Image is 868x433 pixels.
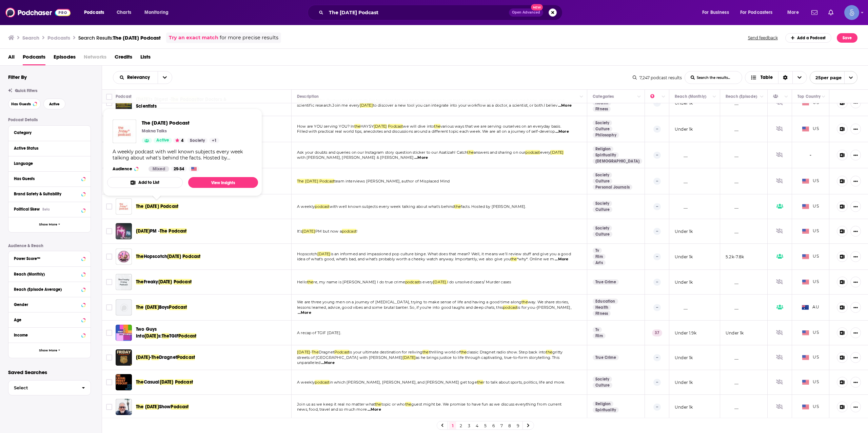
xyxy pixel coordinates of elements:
[593,248,602,253] a: Tv
[14,192,79,196] div: Brand Safety & Suitability
[145,404,159,410] span: [DATE]
[354,124,361,129] span: the
[49,102,60,106] span: Active
[116,325,132,341] a: Two Guys Into Fridays: The TGIF Podcast
[659,93,668,101] button: Column Actions
[140,51,151,65] a: Lists
[577,93,586,101] button: Column Actions
[326,7,509,18] input: Search podcasts, credits, & more...
[593,279,619,285] a: True Crime
[782,93,790,101] button: Column Actions
[593,260,606,265] a: Arts
[850,226,861,237] button: Show More Button
[54,51,76,65] a: Episodes
[726,204,738,210] p: __
[14,190,85,198] button: Brand Safety & Suitability
[593,158,642,164] a: [DEMOGRAPHIC_DATA]
[844,5,859,20] button: Show profile menu
[116,349,132,366] img: Friday - The Dragnet Podcast
[136,354,150,360] span: [DATE]
[113,75,158,80] button: open menu
[745,71,807,84] button: Choose View
[474,421,480,430] a: 4
[555,129,569,134] span: ...More
[116,248,132,265] a: The Hopscotch Friday Podcast
[593,207,612,212] a: Culture
[188,177,258,188] a: View Insights
[593,172,612,178] a: Society
[850,402,861,412] button: Show More Button
[14,315,85,324] button: Age
[158,333,162,339] span: s:
[15,88,37,93] span: Quick Filters
[107,177,183,188] button: Add to List
[726,178,738,184] p: __
[315,229,342,234] span: PM but now a
[740,8,773,17] span: For Podcasters
[810,151,812,159] span: -
[850,327,861,338] button: Show More Button
[149,166,169,172] div: Mixed
[710,93,718,101] button: Column Actions
[115,51,132,65] a: Credits
[142,120,219,126] a: The Friday Podcast
[414,155,428,160] span: ...More
[8,217,91,232] button: Show More
[144,254,167,259] span: Hopscotch
[116,374,132,390] img: The Casual Friday Podcast
[162,333,169,339] span: The
[297,92,319,101] div: Description
[297,252,317,256] span: Hopscotch
[850,302,861,313] button: Show More Button
[809,7,820,18] a: Show notifications dropdown
[675,126,693,132] p: Under 1k
[802,203,819,210] span: US
[159,304,169,310] span: Boys
[434,124,440,129] span: the
[14,174,85,183] button: Has Guests
[653,253,661,260] p: --
[593,106,611,112] a: Fitness
[158,279,172,285] span: [DATE]
[142,128,167,134] p: Makna Talks
[509,8,543,17] button: Open AdvancedNew
[787,8,799,17] span: More
[14,272,79,277] div: Reach (Monthly)
[8,386,76,390] span: Select
[850,377,861,388] button: Show More Button
[837,33,857,43] button: Save
[297,103,360,108] span: scientific research.Join me every
[850,201,861,212] button: Show More Button
[810,72,842,83] span: 25 per page
[467,150,474,155] span: the
[160,379,174,385] span: [DATE]
[23,51,45,65] span: Podcasts
[593,225,612,231] a: Society
[14,269,85,278] button: Reach (Monthly)
[593,355,619,360] a: True Crime
[736,7,783,18] button: open menu
[144,379,160,385] span: Casual
[140,7,177,18] button: open menu
[169,304,187,310] span: Podcast
[154,138,172,143] a: Active
[136,279,144,285] span: The
[797,92,821,101] div: Top Country
[531,4,543,10] span: New
[158,71,172,84] button: open menu
[11,102,31,106] span: Has Guests
[78,35,161,41] div: Search Results:
[820,93,828,101] button: Column Actions
[136,203,178,210] a: The [DATE] Podcast
[175,379,193,385] span: Podcast
[440,124,561,129] span: various ways that we are serving ourselves on an everyday basis.
[136,354,195,361] a: [DATE]-TheDragnetPodcast
[653,203,661,210] p: --
[356,229,357,234] span: !
[761,75,773,80] span: Table
[106,228,112,234] span: Toggle select row
[8,74,27,80] h2: Filter By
